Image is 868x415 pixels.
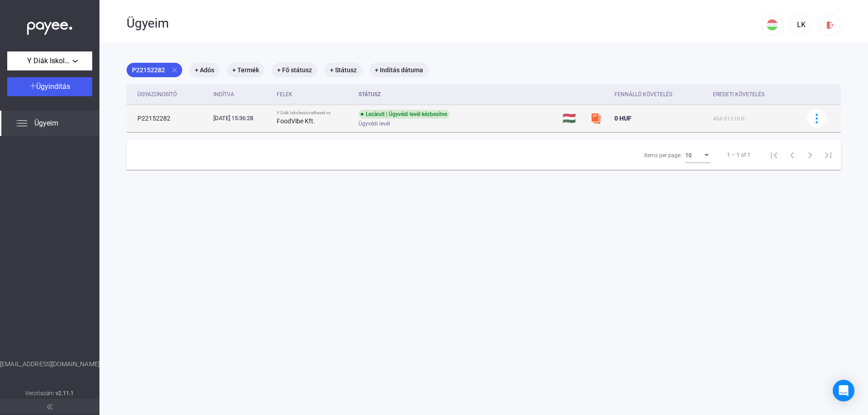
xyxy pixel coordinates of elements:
[16,118,27,129] img: list.svg
[127,63,182,77] mat-chip: P22152282
[359,118,390,129] span: Ügyvédi levél
[34,118,58,129] span: Ügyeim
[56,390,74,396] strong: v2.11.1
[819,14,841,36] button: logout-red
[713,89,764,100] div: Eredeti követelés
[7,77,92,96] button: Ügyindítás
[614,115,632,122] span: 0 HUF
[761,14,783,36] button: HU
[213,89,234,100] div: Indítva
[685,149,711,160] mat-select: Items per page:
[727,149,750,160] div: 1 – 1 of 1
[801,146,819,164] button: Next page
[783,146,801,164] button: Previous page
[36,82,70,91] span: Ügyindítás
[137,89,206,100] div: Ügyazonosító
[793,19,809,30] div: LK
[833,380,854,401] div: Open Intercom Messenger
[27,56,72,66] span: Y Diák Iskolaszövetkezet
[685,152,692,159] span: 10
[277,117,315,125] strong: FoodVibe Kft.
[807,109,826,128] button: more-blue
[590,113,601,124] img: szamlazzhu-mini
[227,63,264,77] mat-chip: + Termék
[790,14,812,36] button: LK
[819,146,837,164] button: Last page
[127,105,210,132] td: P22152282
[7,51,92,70] button: Y Diák Iskolaszövetkezet
[127,16,761,31] div: Ügyeim
[30,83,36,89] img: plus-white.svg
[213,114,269,123] div: [DATE] 15:36:28
[213,89,269,100] div: Indítva
[189,63,220,77] mat-chip: + Adós
[614,89,706,100] div: Fennálló követelés
[559,105,587,132] td: 🇭🇺
[369,63,429,77] mat-chip: + Indítás dátuma
[272,63,317,77] mat-chip: + Fő státusz
[359,110,450,119] div: Lezárult | Ügyvédi levél kézbesítve
[713,89,796,100] div: Eredeti követelés
[277,89,292,100] div: Felek
[614,89,672,100] div: Fennálló követelés
[812,114,821,123] img: more-blue
[644,150,682,161] div: Items per page:
[47,404,52,410] img: arrow-double-left-grey.svg
[170,66,179,74] mat-icon: close
[277,110,351,116] div: Y Diák Iskolaszövetkezet vs
[355,84,558,105] th: Státusz
[27,17,72,35] img: white-payee-white-dot.svg
[826,20,835,30] img: logout-red
[325,63,362,77] mat-chip: + Státusz
[713,116,745,122] span: 404 813 HUF
[137,89,177,100] div: Ügyazonosító
[767,19,778,30] img: HU
[277,89,351,100] div: Felek
[765,146,783,164] button: First page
